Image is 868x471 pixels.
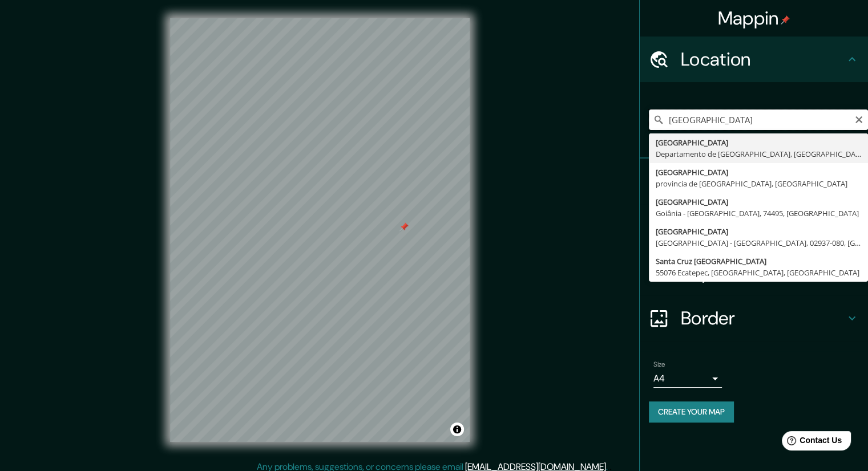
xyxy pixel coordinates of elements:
[649,401,734,423] button: Create your map
[781,15,790,25] img: pin-icon.png
[656,167,861,178] div: [GEOGRAPHIC_DATA]
[656,237,861,249] div: [GEOGRAPHIC_DATA] - [GEOGRAPHIC_DATA], 02937-080, [GEOGRAPHIC_DATA]
[649,109,868,130] input: Pick your city or area
[640,204,868,250] div: Style
[170,18,470,442] canvas: Map
[681,307,845,330] h4: Border
[718,7,790,30] h4: Mappin
[681,261,845,284] h4: Layout
[854,113,863,124] button: Clear
[656,208,861,219] div: Goiânia - [GEOGRAPHIC_DATA], 74495, [GEOGRAPHIC_DATA]
[653,360,665,370] label: Size
[766,427,855,458] iframe: Help widget launcher
[656,255,861,267] div: Santa Cruz [GEOGRAPHIC_DATA]
[656,267,861,278] div: 55076 Ecatepec, [GEOGRAPHIC_DATA], [GEOGRAPHIC_DATA]
[640,36,868,82] div: Location
[640,295,868,341] div: Border
[450,423,464,436] button: Toggle attribution
[656,148,861,160] div: Departamento de [GEOGRAPHIC_DATA], [GEOGRAPHIC_DATA]
[653,370,722,388] div: A4
[656,196,861,208] div: [GEOGRAPHIC_DATA]
[640,159,868,204] div: Pins
[656,226,861,237] div: [GEOGRAPHIC_DATA]
[681,48,845,71] h4: Location
[640,250,868,295] div: Layout
[656,137,861,148] div: [GEOGRAPHIC_DATA]
[656,178,861,189] div: provincia de [GEOGRAPHIC_DATA], [GEOGRAPHIC_DATA]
